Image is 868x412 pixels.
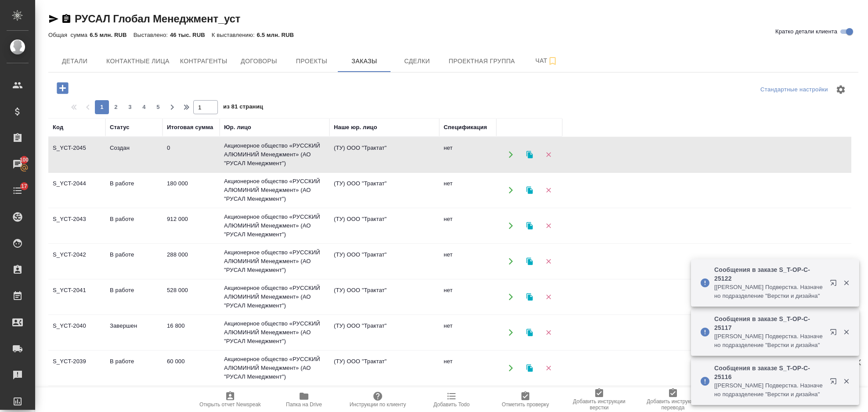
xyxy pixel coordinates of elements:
button: Скопировать ссылку [61,14,72,24]
span: Добавить инструкции верстки [568,398,631,411]
a: РУСАЛ Глобал Менеджмент_уст [75,13,240,25]
button: Удалить [539,146,557,164]
div: split button [758,83,830,97]
button: 5 [151,100,165,114]
span: Детали [54,56,96,67]
button: Клонировать [521,359,539,377]
span: из 81 страниц [223,101,263,114]
span: Чат [525,55,568,66]
button: Добавить Todo [415,387,488,412]
td: Акционерное общество «РУССКИЙ АЛЮМИНИЙ Менеджмент» (АО "РУСАЛ Менеджмент") [220,173,329,208]
span: Отметить проверку [502,401,549,408]
td: 528 000 [163,282,220,312]
button: Добавить инструкции перевода [636,387,710,412]
button: Закрыть [837,279,855,287]
div: Наше юр. лицо [334,123,377,132]
td: нет [439,175,496,206]
td: Создан [105,139,163,170]
button: Открыть [502,217,520,235]
button: Добавить инструкции верстки [562,387,636,412]
span: Проектная группа [448,56,515,67]
td: В работе [105,175,163,206]
p: 6.5 млн. RUB [257,32,300,38]
button: 4 [137,100,151,114]
span: 17 [16,182,33,191]
td: S_YCT-2044 [48,175,105,206]
td: S_YCT-2040 [48,317,105,348]
p: Общая сумма [48,32,90,38]
span: Папка на Drive [286,401,322,408]
p: [[PERSON_NAME] Подверстка. Назначено подразделение "Верстки и дизайна" [714,332,824,350]
p: К выставлению: [212,32,257,38]
span: 4 [137,103,151,112]
button: Инструкции по клиенту [341,387,415,412]
button: Добавить проект [51,79,75,97]
button: Удалить [539,217,557,235]
p: 6.5 млн. RUB [90,32,133,38]
td: Акционерное общество «РУССКИЙ АЛЮМИНИЙ Менеджмент» (АО "РУСАЛ Менеджмент") [220,137,329,172]
button: Открыть [502,359,520,377]
button: Открыть [502,288,520,306]
td: нет [439,139,496,170]
td: В работе [105,282,163,312]
td: нет [439,317,496,348]
button: Открыть [502,146,520,164]
td: Акционерное общество «РУССКИЙ АЛЮМИНИЙ Менеджмент» (АО "РУСАЛ Менеджмент") [220,279,329,314]
span: Контрагенты [180,56,228,67]
div: Статус [110,123,130,132]
button: Клонировать [521,181,539,199]
svg: Подписаться [547,56,558,66]
span: 5 [151,103,165,112]
button: Клонировать [521,324,539,342]
td: (ТУ) ООО "Трактат" [329,246,439,277]
td: нет [439,210,496,241]
button: Папка на Drive [267,387,341,412]
button: Открыть в новой вкладке [825,274,846,295]
td: Акционерное общество «РУССКИЙ АЛЮМИНИЙ Менеджмент» (АО "РУСАЛ Менеджмент") [220,208,329,243]
td: S_YCT-2039 [48,353,105,383]
button: Закрыть [837,377,855,385]
td: Акционерное общество «РУССКИЙ АЛЮМИНИЙ Менеджмент» (АО "РУСАЛ Менеджмент") [220,315,329,350]
td: (ТУ) ООО "Трактат" [329,353,439,383]
button: 3 [123,100,137,114]
td: S_YCT-2043 [48,210,105,241]
p: [[PERSON_NAME] Подверстка. Назначено подразделение "Верстки и дизайна" [714,381,824,399]
td: 180 000 [163,175,220,206]
p: Сообщения в заказе S_T-OP-C-25122 [714,265,824,283]
span: Открыть отчет Newspeak [199,401,261,408]
button: Удалить [539,359,557,377]
button: Открыть [502,253,520,271]
span: Заказы [343,56,385,67]
span: Кратко детали клиента [775,27,837,36]
td: S_YCT-2045 [48,139,105,170]
button: Открыть [502,324,520,342]
td: нет [439,282,496,312]
p: Выставлено: [134,32,170,38]
p: [[PERSON_NAME] Подверстка. Назначено подразделение "Верстки и дизайна" [714,283,824,300]
button: Клонировать [521,217,539,235]
a: 100 [2,153,33,175]
span: Инструкции по клиенту [350,401,406,408]
td: В работе [105,353,163,383]
span: Контактные лица [106,56,170,67]
span: Сделки [396,56,438,67]
span: 100 [14,155,34,164]
a: 17 [2,180,33,202]
button: Открыть [502,181,520,199]
span: 3 [123,103,137,112]
td: (ТУ) ООО "Трактат" [329,210,439,241]
button: Клонировать [521,146,539,164]
td: (ТУ) ООО "Трактат" [329,282,439,312]
td: Завершен [105,317,163,348]
td: (ТУ) ООО "Трактат" [329,175,439,206]
button: 2 [109,100,123,114]
button: Клонировать [521,288,539,306]
div: Итоговая сумма [167,123,213,132]
button: Удалить [539,253,557,271]
td: 60 000 [163,353,220,383]
td: S_YCT-2042 [48,246,105,277]
td: Акционерное общество «РУССКИЙ АЛЮМИНИЙ Менеджмент» (АО "РУСАЛ Менеджмент") [220,244,329,279]
div: Код [53,123,63,132]
td: нет [439,353,496,383]
td: 16 800 [163,317,220,348]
